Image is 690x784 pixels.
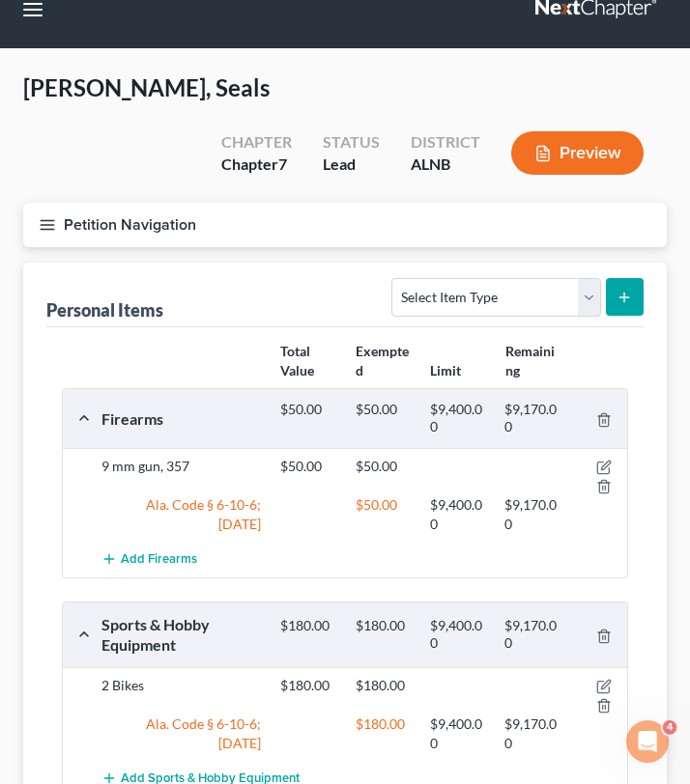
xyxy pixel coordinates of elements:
[495,617,569,653] div: $9,170.00
[346,617,420,653] div: $180.00
[346,714,420,753] div: $180.00
[92,714,271,753] div: Ala. Code § 6-10-6; [DATE]
[323,154,380,176] div: Lead
[278,154,287,173] span: 7
[101,542,197,577] button: Add Firearms
[271,457,345,476] div: $50.00
[420,401,495,436] div: $9,400.00
[221,131,292,154] div: Chapter
[495,714,569,753] div: $9,170.00
[624,718,671,765] iframe: Intercom live chat
[92,614,271,656] div: Sports & Hobby Equipment
[121,552,197,568] span: Add Firearms
[495,401,569,436] div: $9,170.00
[46,298,163,322] div: Personal Items
[323,131,380,154] div: Status
[420,495,495,534] div: $9,400.00
[221,154,292,176] div: Chapter
[271,617,345,653] div: $180.00
[92,495,271,534] div: Ala. Code § 6-10-6; [DATE]
[420,617,495,653] div: $9,400.00
[511,131,644,175] button: Preview
[346,457,420,476] div: $50.00
[346,495,420,534] div: $50.00
[92,408,271,429] div: Firearms
[23,73,270,101] span: [PERSON_NAME], Seals
[505,343,555,378] strong: Remaining
[271,401,345,436] div: $50.00
[92,457,271,495] div: 9 mm gun, 357
[280,343,314,378] strong: Total Value
[495,495,569,534] div: $9,170.00
[420,714,495,753] div: $9,400.00
[411,131,480,154] div: District
[92,676,271,714] div: 2 Bikes
[411,154,480,176] div: ALNB
[664,718,679,734] span: 4
[356,343,409,378] strong: Exempted
[271,676,345,695] div: $180.00
[23,203,667,247] button: Petition Navigation
[346,401,420,436] div: $50.00
[430,362,461,378] strong: Limit
[346,676,420,695] div: $180.00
